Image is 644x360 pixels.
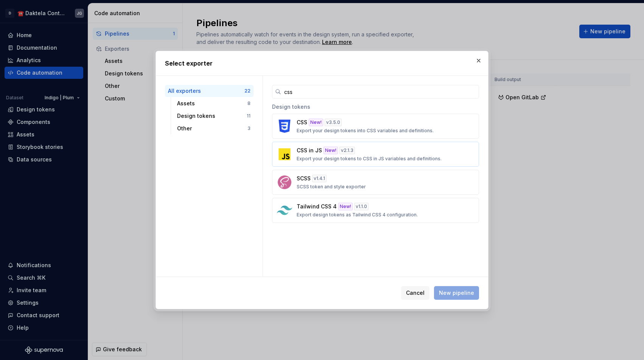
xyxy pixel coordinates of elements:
button: Cancel [401,286,429,300]
h2: Select exporter [165,59,479,68]
input: Search... [281,85,479,99]
p: CSS in JS [297,147,322,154]
div: v 1.1.0 [354,203,369,210]
div: v 3.5.0 [325,119,342,126]
div: Other [177,125,247,132]
div: All exporters [168,87,244,95]
p: Export your design tokens into CSS variables and definitions. [297,128,434,134]
div: Assets [177,100,247,107]
button: CSSNew!v3.5.0Export your design tokens into CSS variables and definitions. [272,114,479,139]
div: 8 [247,100,250,106]
p: Tailwind CSS 4 [297,203,337,210]
span: Cancel [406,289,425,297]
div: New! [309,119,323,126]
div: v 1.4.1 [312,175,327,182]
p: Export your design tokens to CSS in JS variables and definitions. [297,156,442,162]
button: Other3 [174,122,254,135]
div: v 2.1.3 [339,147,355,154]
button: CSS in JSNew!v2.1.3Export your design tokens to CSS in JS variables and definitions. [272,142,479,167]
div: New! [324,147,338,154]
div: New! [338,203,353,210]
div: Design tokens [177,112,247,120]
p: SCSS [297,175,311,182]
button: Assets8 [174,97,254,110]
button: SCSSv1.4.1SCSS token and style exporter [272,170,479,195]
button: Design tokens11 [174,110,254,122]
p: SCSS token and style exporter [297,184,366,190]
div: Design tokens [272,99,479,114]
div: 3 [247,125,250,131]
button: Tailwind CSS 4New!v1.1.0Export design tokens as Tailwind CSS 4 configuration. [272,198,479,223]
div: 22 [244,88,250,94]
p: CSS [297,119,307,126]
button: All exporters22 [165,85,254,97]
p: Export design tokens as Tailwind CSS 4 configuration. [297,212,418,218]
div: 11 [247,113,250,119]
